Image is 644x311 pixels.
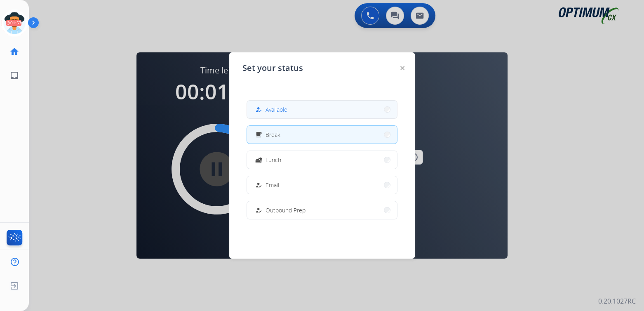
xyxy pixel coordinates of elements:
mat-icon: free_breakfast [255,131,262,138]
button: Available [247,101,397,118]
mat-icon: how_to_reg [255,181,262,188]
span: Available [266,105,287,114]
mat-icon: inbox [9,71,19,80]
p: 0.20.1027RC [598,296,636,306]
mat-icon: fastfood [255,156,262,163]
mat-icon: how_to_reg [255,207,262,214]
button: Break [247,126,397,144]
button: Email [247,176,397,194]
span: Break [266,130,280,139]
span: Set your status [242,62,303,74]
button: Outbound Prep [247,201,397,219]
span: Outbound Prep [266,206,306,214]
mat-icon: how_to_reg [255,106,262,113]
img: close-button [400,66,404,70]
mat-icon: home [9,47,19,57]
button: Lunch [247,151,397,169]
span: Lunch [266,155,281,164]
span: Email [266,181,279,189]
